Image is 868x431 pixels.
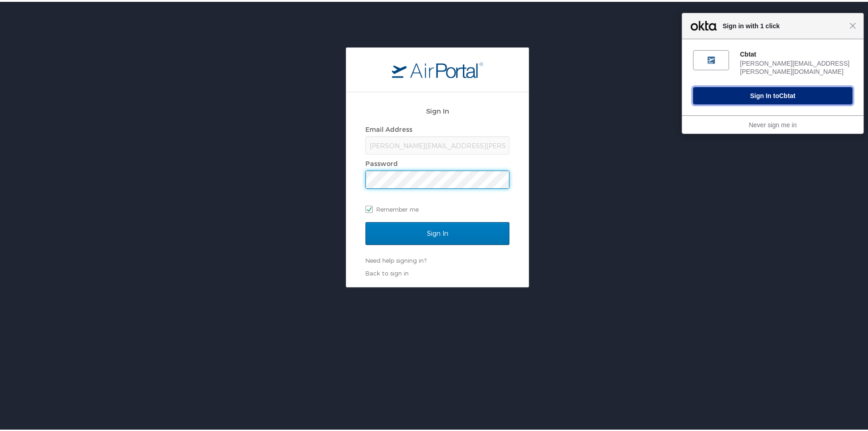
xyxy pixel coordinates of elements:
img: logo [392,60,483,76]
input: Sign In [365,220,509,243]
label: Password [365,158,398,166]
span: Close [849,21,856,27]
span: Cbtat [779,90,796,98]
div: Cbtat [740,48,853,57]
label: Remember me [365,201,509,214]
a: Never sign me in [749,119,796,127]
a: Back to sign in [365,268,409,275]
span: Sign in with 1 click [718,19,849,30]
a: Need help signing in? [365,255,426,262]
label: Email Address [365,124,412,131]
h2: Sign In [365,104,509,114]
img: fs06h3nis6AXwsAno5d7 [708,55,715,62]
button: Sign In toCbtat [693,85,853,103]
div: [PERSON_NAME][EMAIL_ADDRESS][PERSON_NAME][DOMAIN_NAME] [740,57,853,74]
